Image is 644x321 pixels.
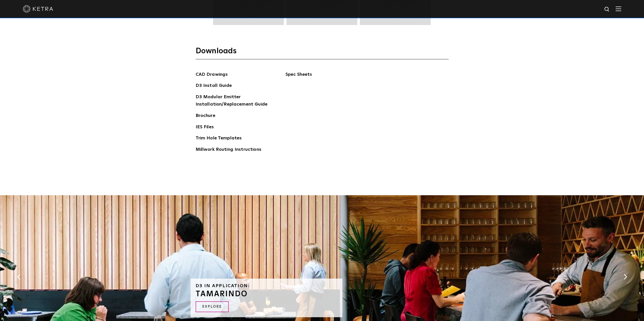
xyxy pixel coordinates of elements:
a: Millwork Routing Instructions [196,146,261,154]
span: Spec Sheets [285,71,347,82]
button: Next [623,274,628,280]
a: Trim Hole Templates [196,135,242,143]
a: Explore [196,301,229,312]
a: Brochure [196,112,215,120]
a: IES Files [196,124,214,132]
a: CAD Drawings [196,71,228,79]
img: Hamburger%20Nav.svg [616,6,621,11]
a: D3 Modular Emitter Installation/Replacement Guide [196,93,272,109]
h3: Tamarindo [196,290,337,298]
h6: D3 in application: [196,284,337,288]
img: ketra-logo-2019-white [23,5,53,13]
img: search icon [604,6,610,13]
a: D3 Install Guide [196,82,232,90]
h3: Downloads [196,46,449,59]
button: Previous [16,274,21,280]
